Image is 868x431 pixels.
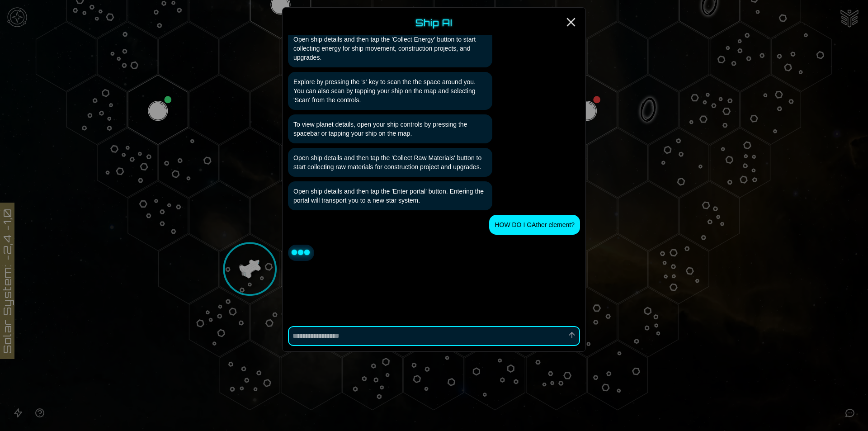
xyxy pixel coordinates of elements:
p: Open ship details and then tap the 'Collect Energy' button to start collecting energy for ship mo... [293,35,487,62]
p: To view planet details, open your ship controls by pressing the spacebar or tapping your ship on ... [293,120,487,138]
button: Close [564,15,578,29]
p: Explore by pressing the 's' key to scan the the space around you. You can also scan by tapping yo... [293,77,487,104]
p: HOW DO I GAther element? [495,220,575,229]
h1: Ship AI [415,17,453,29]
p: Open ship details and then tap the 'Collect Raw Materials' button to start collecting raw materia... [293,153,487,171]
p: Open ship details and then tap the 'Enter portal' button. Entering the portal will transport you ... [293,187,487,205]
